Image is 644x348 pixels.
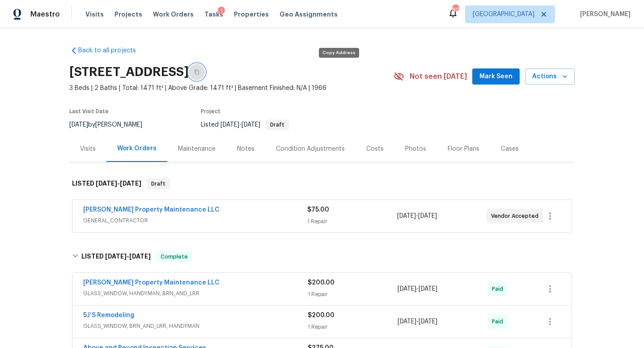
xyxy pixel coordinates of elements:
[280,10,338,19] span: Geo Assignments
[397,212,437,221] span: -
[398,318,416,325] span: [DATE]
[276,144,345,153] div: Condition Adjustments
[80,144,96,153] div: Visits
[148,179,169,188] span: Draft
[114,10,142,19] span: Projects
[241,122,260,128] span: [DATE]
[129,253,151,259] span: [DATE]
[398,317,437,326] span: -
[398,286,416,292] span: [DATE]
[492,284,507,293] span: Paid
[117,144,157,153] div: Work Orders
[69,242,575,271] div: LISTED [DATE]-[DATE]Complete
[30,10,60,19] span: Maestro
[472,68,520,85] button: Mark Seen
[83,312,134,318] a: 5J’S Remodeling
[69,46,155,55] a: Back to all projects
[69,122,88,128] span: [DATE]
[69,170,575,198] div: LISTED [DATE]-[DATE]Draft
[525,68,575,85] button: Actions
[419,318,437,325] span: [DATE]
[452,5,458,14] div: 80
[96,180,117,187] span: [DATE]
[307,207,329,213] span: $75.00
[105,253,127,259] span: [DATE]
[83,322,308,331] span: GLASS_WINDOW, BRN_AND_LRR, HANDYMAN
[220,122,239,128] span: [DATE]
[237,144,254,153] div: Notes
[576,10,631,19] span: [PERSON_NAME]
[307,217,397,226] div: 1 Repair
[405,144,426,153] div: Photos
[69,119,153,130] div: by [PERSON_NAME]
[448,144,479,153] div: Floor Plans
[153,10,194,19] span: Work Orders
[178,144,216,153] div: Maintenance
[157,252,191,261] span: Complete
[308,280,335,286] span: $200.00
[105,253,151,259] span: -
[69,68,189,76] h2: [STREET_ADDRESS]
[81,251,151,262] h6: LISTED
[398,284,437,293] span: -
[204,11,223,17] span: Tasks
[308,312,335,318] span: $200.00
[83,207,220,213] a: [PERSON_NAME] Property Maintenance LLC
[397,213,416,219] span: [DATE]
[267,122,288,127] span: Draft
[83,216,307,225] span: GENERAL_CONTRACTOR
[410,72,467,81] span: Not seen [DATE]
[473,10,534,19] span: [GEOGRAPHIC_DATA]
[366,144,384,153] div: Costs
[96,180,141,187] span: -
[69,84,394,93] span: 3 Beds | 2 Baths | Total: 1471 ft² | Above Grade: 1471 ft² | Basement Finished: N/A | 1966
[234,10,269,19] span: Properties
[418,213,437,219] span: [DATE]
[308,290,398,299] div: 1 Repair
[491,212,542,221] span: Vendor Accepted
[218,7,225,16] div: 1
[69,109,109,114] span: Last Visit Date
[83,289,308,298] span: GLASS_WINDOW, HANDYMAN, BRN_AND_LRR
[201,109,220,114] span: Project
[308,323,398,331] div: 1 Repair
[85,10,104,19] span: Visits
[72,178,141,189] h6: LISTED
[532,71,568,82] span: Actions
[83,280,220,286] a: [PERSON_NAME] Property Maintenance LLC
[479,71,513,82] span: Mark Seen
[201,122,289,128] span: Listed
[220,122,260,128] span: -
[120,180,141,187] span: [DATE]
[492,317,507,326] span: Paid
[419,286,437,292] span: [DATE]
[501,144,519,153] div: Cases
